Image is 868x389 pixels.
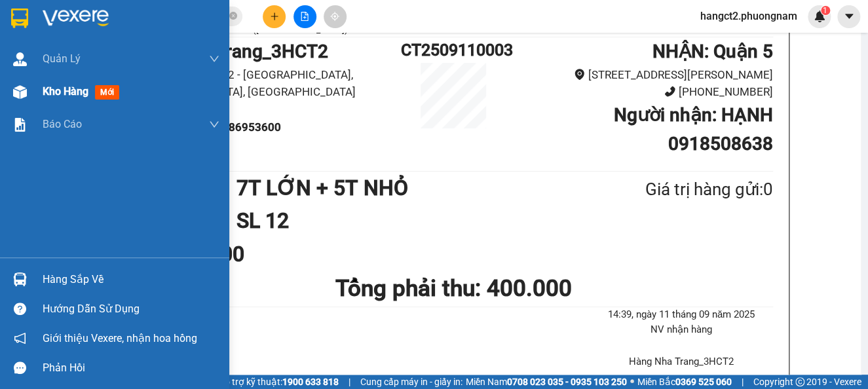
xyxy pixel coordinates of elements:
[209,54,219,64] span: down
[270,12,279,21] span: plus
[795,377,804,386] span: copyright
[43,85,88,98] span: Kho hàng
[590,322,772,338] li: NV nhận hàng
[821,6,830,15] sup: 1
[843,10,855,22] span: caret-down
[218,375,339,389] span: Hỗ trợ kỹ thuật:
[43,299,219,319] div: Hướng dẫn sử dụng
[43,330,197,346] span: Giới thiệu Vexere, nhận hoa hồng
[823,6,827,15] span: 1
[229,10,237,23] span: close-circle
[507,66,773,84] li: [STREET_ADDRESS][PERSON_NAME]
[814,10,825,22] img: icon-new-feature
[507,83,773,101] li: [PHONE_NUMBER]
[43,358,219,378] div: Phản hồi
[43,116,82,132] span: Báo cáo
[282,377,339,387] strong: 1900 633 818
[360,375,462,389] span: Cung cấp máy in - giấy in:
[590,354,772,370] li: Hàng Nha Trang_3HCT2
[637,375,732,389] span: Miền Bắc
[466,375,627,389] span: Miền Nam
[135,41,328,62] b: GỬI : Nha Trang_3HCT2
[664,86,675,97] span: phone
[135,270,773,306] h1: Tổng phải thu: 400.000
[581,176,772,203] div: Giá trị hàng gửi: 0
[135,238,345,270] div: CC 400.000
[630,379,634,384] span: ⚪️
[652,41,772,62] b: NHẬN : Quận 5
[837,5,860,28] button: caret-down
[14,332,26,344] span: notification
[590,307,772,323] li: 14:39, ngày 11 tháng 09 năm 2025
[110,50,180,60] b: [DOMAIN_NAME]
[135,101,401,119] li: 02583525657
[81,19,130,81] b: Gửi khách hàng
[110,62,180,79] li: (c) 2017
[263,5,286,28] button: plus
[229,12,237,20] span: close-circle
[43,50,81,67] span: Quản Lý
[574,69,585,80] span: environment
[14,303,26,315] span: question-circle
[742,375,744,389] span: |
[236,172,581,204] h1: 7T LỚN + 5T NHỎ
[11,9,28,28] img: logo-vxr
[14,361,26,374] span: message
[95,85,119,100] span: mới
[13,85,27,99] img: warehouse-icon
[507,377,627,387] strong: 0708 023 035 - 0935 103 250
[142,16,174,48] img: logo.jpg
[690,8,808,24] span: hangct2.phuongnam
[613,104,772,155] b: Người nhận : HẠNH 0918508638
[236,204,581,237] h1: SL 12
[675,377,732,387] strong: 0369 525 060
[16,84,72,169] b: Phương Nam Express
[349,375,350,389] span: |
[293,5,316,28] button: file-add
[330,12,339,21] span: aim
[13,118,27,132] img: solution-icon
[13,272,27,286] img: warehouse-icon
[400,37,506,63] h1: CT2509110003
[324,5,347,28] button: aim
[43,270,219,289] div: Hàng sắp về
[209,119,219,130] span: down
[135,66,401,101] li: 3H chung cư CT2 - [GEOGRAPHIC_DATA], [GEOGRAPHIC_DATA], [GEOGRAPHIC_DATA]
[300,12,309,21] span: file-add
[13,52,27,66] img: warehouse-icon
